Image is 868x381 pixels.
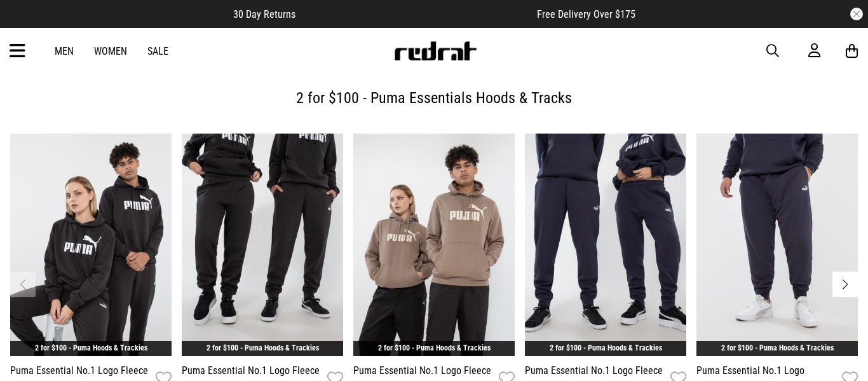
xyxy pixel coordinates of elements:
[353,134,515,356] img: Puma Essential No.1 Logo Fleece Hoodie in Brown
[182,134,343,356] img: Puma Essential No.1 Logo Fleece Sweatpants in Black
[207,343,319,352] a: 2 for $100 - Puma Hoods & Trackies
[832,272,858,297] button: Next slide
[378,343,491,352] a: 2 for $100 - Puma Hoods & Trackies
[721,343,834,352] a: 2 for $100 - Puma Hoods & Trackies
[393,41,477,60] img: Redrat logo
[696,134,858,356] img: Puma Essential No.1 Logo Sweatpants in Blue
[55,45,74,57] a: Men
[550,343,662,352] a: 2 for $100 - Puma Hoods & Trackies
[10,272,36,297] button: Previous slide
[537,8,635,20] span: Free Delivery Over $175
[10,134,172,356] img: Puma Essential No.1 Logo Fleece Hoodie in Black
[233,8,295,20] span: 30 Day Returns
[321,8,512,20] iframe: Customer reviews powered by Trustpilot
[525,134,686,356] img: Puma Essential No.1 Logo Fleece Sweatpants in Blue
[147,45,168,57] a: Sale
[10,5,48,43] button: Open LiveChat chat widget
[20,85,848,111] h2: 2 for $100 - Puma Essentials Hoods & Tracks
[94,45,127,57] a: Women
[35,343,147,352] a: 2 for $100 - Puma Hoods & Trackies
